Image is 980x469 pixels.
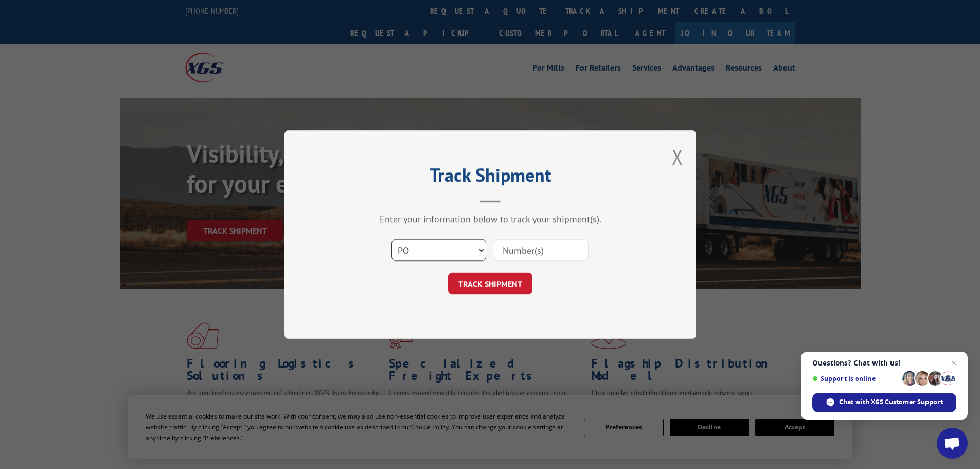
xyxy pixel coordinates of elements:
[672,143,683,170] button: Close modal
[937,428,968,459] div: Open chat
[839,397,943,407] span: Chat with XGS Customer Support
[494,239,589,261] input: Number(s)
[948,357,960,369] span: Close chat
[812,393,956,412] div: Chat with XGS Customer Support
[812,375,899,383] span: Support is online
[336,168,645,187] h2: Track Shipment
[336,213,645,225] div: Enter your information below to track your shipment(s).
[812,359,956,367] span: Questions? Chat with us!
[448,273,532,294] button: TRACK SHIPMENT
